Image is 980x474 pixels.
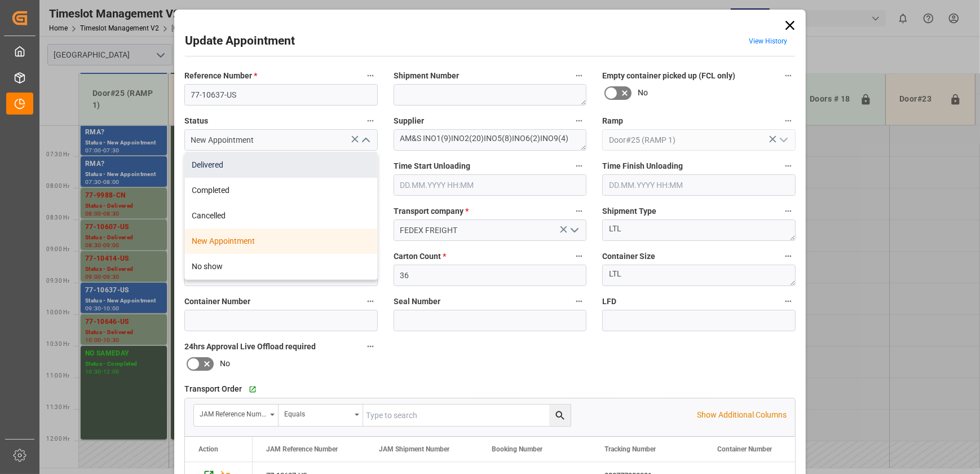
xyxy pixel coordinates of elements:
[572,113,586,128] button: Supplier
[774,131,791,149] button: open menu
[220,358,230,370] span: No
[184,115,208,127] span: Status
[185,254,377,279] div: No show
[394,70,459,82] span: Shipment Number
[185,178,377,203] div: Completed
[194,405,279,426] button: open menu
[279,405,363,426] button: open menu
[604,445,656,453] span: Tracking Number
[363,339,378,354] button: 24hrs Approval Live Offload required
[566,222,582,239] button: open menu
[200,406,266,419] div: JAM Reference Number
[185,229,377,254] div: New Appointment
[184,70,257,82] span: Reference Number
[602,220,796,241] textarea: LTL
[572,159,586,173] button: Time Start Unloading
[266,445,338,453] span: JAM Reference Number
[602,115,623,127] span: Ramp
[781,249,796,264] button: Container Size
[184,129,378,151] input: Type to search/select
[363,113,378,128] button: Status
[185,152,377,178] div: Delivered
[572,249,586,264] button: Carton Count *
[602,265,796,286] textarea: LTL
[184,383,242,395] span: Transport Order
[781,113,796,128] button: Ramp
[697,409,787,421] p: Show Additional Columns
[602,296,616,308] span: LFD
[363,68,378,83] button: Reference Number *
[394,251,446,262] span: Carton Count
[602,174,796,196] input: DD.MM.YYYY HH:MM
[394,160,470,172] span: Time Start Unloading
[781,294,796,309] button: LFD
[394,205,469,217] span: Transport company
[379,445,449,453] span: JAM Shipment Number
[602,129,796,151] input: Type to search/select
[717,445,772,453] span: Container Number
[781,204,796,218] button: Shipment Type
[638,87,648,99] span: No
[184,296,250,308] span: Container Number
[572,294,586,309] button: Seal Number
[394,129,587,151] textarea: AM&S INO1(9)INO2(20)INO5(8)INO6(2)INO9(4)
[602,160,683,172] span: Time Finish Unloading
[394,174,587,196] input: DD.MM.YYYY HH:MM
[602,251,655,262] span: Container Size
[602,205,656,217] span: Shipment Type
[781,159,796,173] button: Time Finish Unloading
[749,37,787,45] a: View History
[492,445,542,453] span: Booking Number
[184,341,316,353] span: 24hrs Approval Live Offload required
[185,203,377,229] div: Cancelled
[284,406,351,419] div: Equals
[572,68,586,83] button: Shipment Number
[185,32,295,50] h2: Update Appointment
[363,294,378,309] button: Container Number
[356,131,373,149] button: close menu
[394,296,440,308] span: Seal Number
[198,445,218,453] div: Action
[363,405,571,426] input: Type to search
[394,115,424,127] span: Supplier
[781,68,796,83] button: Empty container picked up (FCL only)
[549,405,571,426] button: search button
[602,70,735,82] span: Empty container picked up (FCL only)
[572,204,586,218] button: Transport company *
